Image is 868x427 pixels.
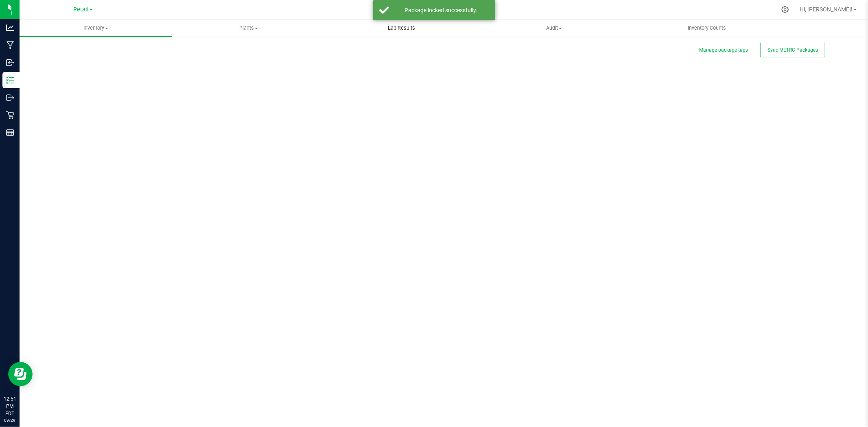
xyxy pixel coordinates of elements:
span: Audit [478,24,630,32]
div: Manage settings [780,6,790,13]
a: Inventory [20,20,172,37]
span: Retail [73,6,89,13]
iframe: Resource center [8,362,33,386]
div: Package locked successfully. [394,6,489,14]
a: Lab Results [325,20,478,37]
inline-svg: Outbound [6,94,14,102]
button: Manage package tags [699,47,748,54]
span: Lab Results [377,24,426,32]
p: 12:51 PM EDT [4,395,16,417]
span: Hi, [PERSON_NAME]! [800,6,853,13]
a: Inventory Counts [630,20,783,37]
inline-svg: Inventory [6,76,14,84]
a: Audit [478,20,630,37]
span: Inventory Counts [677,24,737,32]
inline-svg: Manufacturing [6,41,14,49]
button: Sync METRC Packages [760,43,825,57]
span: Sync METRC Packages [767,47,818,53]
inline-svg: Inbound [6,59,14,67]
span: Plants [173,24,324,32]
p: 09/29 [4,417,16,423]
a: Plants [172,20,325,37]
inline-svg: Reports [6,129,14,137]
span: Inventory [20,24,172,32]
inline-svg: Analytics [6,24,14,32]
inline-svg: Retail [6,111,14,119]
